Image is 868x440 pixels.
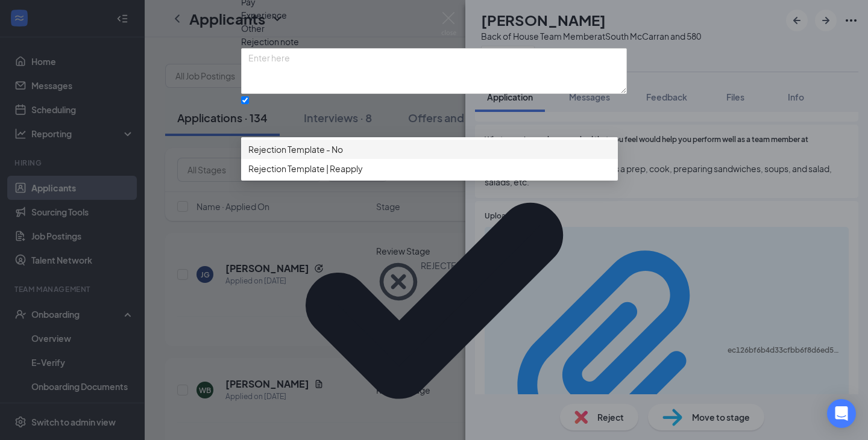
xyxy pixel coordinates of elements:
span: Rejection Template | Reapply [248,162,363,175]
span: Rejection Template - No [248,143,343,156]
span: Experience [241,8,287,22]
div: Open Intercom Messenger [827,399,856,428]
span: Other [241,22,265,35]
span: Rejection note [241,36,299,47]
